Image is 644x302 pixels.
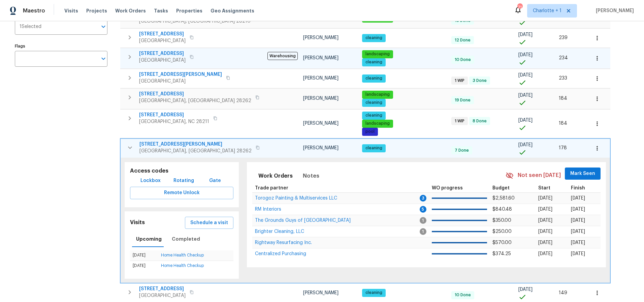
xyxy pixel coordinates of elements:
[99,22,108,31] button: Open
[492,240,512,245] span: $570.00
[173,177,194,185] span: Rotating
[135,189,228,197] span: Remote Unlock
[258,171,293,181] span: Work Orders
[176,7,202,14] span: Properties
[492,218,511,223] span: $350.00
[255,207,281,211] a: RM Interiors
[86,7,107,14] span: Projects
[130,261,158,271] td: [DATE]
[20,24,41,30] span: 1 Selected
[571,196,585,201] span: [DATE]
[130,168,233,175] h5: Access codes
[517,4,522,11] div: 71
[303,146,339,150] span: [PERSON_NAME]
[538,240,552,245] span: [DATE]
[267,52,298,60] span: Warehousing
[115,7,146,14] span: Work Orders
[363,121,392,126] span: landscaping
[363,35,385,41] span: cleaning
[420,228,426,235] span: 1
[518,93,533,98] span: [DATE]
[571,186,585,190] span: Finish
[559,56,568,60] span: 234
[303,76,339,81] span: [PERSON_NAME]
[559,146,567,150] span: 178
[139,141,252,148] span: [STREET_ADDRESS][PERSON_NAME]
[303,56,339,60] span: [PERSON_NAME]
[303,121,339,126] span: [PERSON_NAME]
[139,78,222,85] span: [GEOGRAPHIC_DATA]
[363,145,385,151] span: cleaning
[303,291,339,295] span: [PERSON_NAME]
[161,264,204,268] a: Home Health Checkup
[139,118,209,125] span: [GEOGRAPHIC_DATA], NC 28211
[518,287,533,292] span: [DATE]
[571,240,585,245] span: [DATE]
[255,251,306,256] span: Centralized Purchasing
[452,57,474,63] span: 10 Done
[139,97,251,104] span: [GEOGRAPHIC_DATA], [GEOGRAPHIC_DATA] 28262
[185,217,233,229] button: Schedule a visit
[255,240,312,245] span: Rightway Resurfacing Inc.
[139,71,222,78] span: [STREET_ADDRESS][PERSON_NAME]
[303,35,339,40] span: [PERSON_NAME]
[139,18,251,25] span: [GEOGRAPHIC_DATA], [GEOGRAPHIC_DATA] 28210
[492,229,512,234] span: $250.00
[139,37,186,44] span: [GEOGRAPHIC_DATA]
[538,218,552,223] span: [DATE]
[211,7,254,14] span: Geo Assignments
[565,168,601,180] button: Mark Seen
[518,73,533,78] span: [DATE]
[559,96,567,101] span: 184
[23,7,45,14] span: Maestro
[559,121,567,126] span: 184
[470,118,489,124] span: 8 Done
[139,57,186,64] span: [GEOGRAPHIC_DATA]
[139,31,186,37] span: [STREET_ADDRESS]
[138,175,163,187] button: Lockbox
[363,51,392,57] span: landscaping
[452,37,473,43] span: 12 Done
[140,177,161,185] span: Lockbox
[538,207,552,212] span: [DATE]
[15,44,107,48] label: Flags
[363,92,392,97] span: landscaping
[452,292,474,298] span: 10 Done
[207,177,223,185] span: Gate
[130,219,145,226] h5: Visits
[363,290,385,296] span: cleaning
[204,175,226,187] button: Gate
[255,252,306,256] a: Centralized Purchasing
[255,196,337,201] span: Torogoz Painting & Multiservices LLC
[255,186,288,190] span: Trade partner
[492,186,510,190] span: Budget
[559,35,568,40] span: 239
[533,7,561,14] span: Charlotte + 1
[538,229,552,234] span: [DATE]
[452,78,467,84] span: 1 WIP
[255,230,304,234] a: Brighter Cleaning, LLC
[559,76,567,81] span: 233
[363,100,385,105] span: cleaning
[571,229,585,234] span: [DATE]
[570,170,595,178] span: Mark Seen
[139,50,186,57] span: [STREET_ADDRESS]
[255,218,351,222] a: The Grounds Guys of [GEOGRAPHIC_DATA]
[171,175,197,187] button: Rotating
[492,251,511,256] span: $374.25
[130,250,158,261] td: [DATE]
[303,171,319,181] span: Notes
[303,96,339,101] span: [PERSON_NAME]
[571,251,585,256] span: [DATE]
[518,118,533,123] span: [DATE]
[139,112,209,118] span: [STREET_ADDRESS]
[492,207,512,212] span: $840.48
[518,53,533,57] span: [DATE]
[593,7,634,14] span: [PERSON_NAME]
[190,219,228,227] span: Schedule a visit
[470,78,489,84] span: 3 Done
[420,195,426,202] span: 3
[363,129,377,134] span: pool
[571,218,585,223] span: [DATE]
